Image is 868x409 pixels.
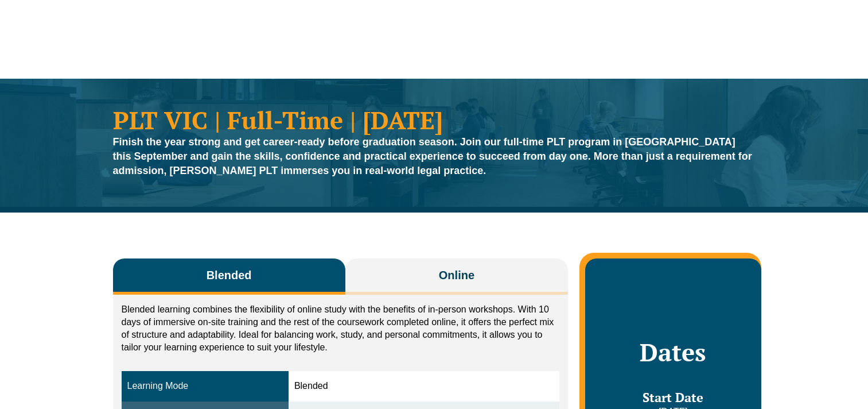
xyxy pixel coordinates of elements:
div: Blended [294,380,554,393]
p: Blended learning combines the flexibility of online study with the benefits of in-person workshop... [122,303,560,354]
span: Start Date [643,389,703,406]
h1: PLT VIC | Full-Time | [DATE] [113,107,756,132]
h2: Dates [597,338,749,366]
span: Blended [207,267,252,283]
span: Online [439,267,474,283]
div: Learning Mode [127,380,283,393]
strong: Finish the year strong and get career-ready before graduation season. Join our full-time PLT prog... [113,136,752,176]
